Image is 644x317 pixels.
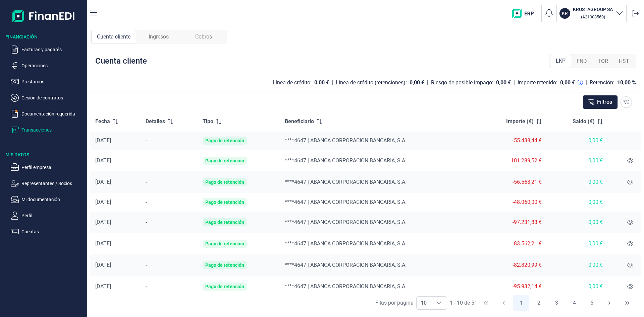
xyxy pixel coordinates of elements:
[598,57,608,65] span: TOR
[146,240,147,247] span: -
[571,55,592,68] div: FND
[584,295,600,311] button: Page 5
[285,179,407,185] span: ****4647 | ABANCA CORPORACION BANCARIA, S.A.
[573,6,613,13] h3: KRUSTAGROUP SA
[205,220,244,225] div: Pago de retención
[11,62,85,70] button: Operaciones
[285,199,407,205] span: ****4647 | ABANCA CORPORACION BANCARIA, S.A.
[550,54,571,68] div: LKP
[483,283,541,290] div: -95.932,14 €
[431,79,493,86] div: Riesgo de posible impago:
[21,163,85,171] p: Perfil empresa
[552,137,603,144] div: 0,00 €
[483,137,541,144] div: -55.438,44 €
[95,179,135,185] div: [DATE]
[95,157,135,164] div: [DATE]
[146,179,147,185] span: -
[205,179,244,185] div: Pago de retención
[95,117,110,126] span: Fecha
[146,199,147,205] span: -
[577,57,587,65] span: FND
[590,79,614,86] div: Retención:
[512,9,539,18] img: erp
[21,110,85,118] p: Documentación requerida
[483,262,541,268] div: -82.820,99 €
[95,199,135,206] div: [DATE]
[11,212,85,220] button: Perfil
[483,157,541,164] div: -101.289,52 €
[11,78,85,86] button: Préstamos
[552,262,603,268] div: 0,00 €
[332,79,333,87] div: |
[21,62,85,70] p: Operaciones
[11,179,85,187] button: Representantes / Socios
[95,240,135,247] div: [DATE]
[483,219,541,226] div: -97.231,83 €
[562,10,568,17] p: KR
[613,55,635,68] div: HST
[336,79,407,86] div: Línea de crédito (retenciones):
[617,79,636,86] div: 10,00 %
[181,30,226,44] div: Cobros
[601,295,618,311] button: Next Page
[11,94,85,102] button: Cesión de contratos
[552,179,603,185] div: 0,00 €
[21,212,85,220] p: Perfil
[560,79,575,86] div: 0,00 €
[21,94,85,102] p: Cesión de contratos
[552,283,603,290] div: 0,00 €
[417,297,431,309] span: 10
[518,79,557,86] div: Importe retenido:
[195,33,212,41] span: Cobros
[285,240,407,247] span: ****4647 | ABANCA CORPORACION BANCARIA, S.A.
[285,262,407,268] span: ****4647 | ABANCA CORPORACION BANCARIA, S.A.
[586,79,587,87] div: |
[531,295,547,311] button: Page 2
[431,297,447,309] div: Choose
[21,126,85,134] p: Transacciones
[146,117,165,126] span: Detalles
[285,219,407,225] span: ****4647 | ABANCA CORPORACION BANCARIA, S.A.
[592,55,613,68] div: TOR
[205,284,244,289] div: Pago de retención
[552,240,603,247] div: 0,00 €
[11,126,85,134] button: Transacciones
[95,262,135,268] div: [DATE]
[619,295,635,311] button: Last Page
[556,57,566,65] span: LKP
[11,228,85,236] button: Cuentas
[95,137,135,144] div: [DATE]
[146,219,147,225] span: -
[205,200,244,205] div: Pago de retención
[285,117,314,126] span: Beneficiario
[95,219,135,226] div: [DATE]
[548,295,565,311] button: Page 3
[581,14,605,19] small: Copiar cif
[149,33,169,41] span: Ingresos
[146,262,147,268] span: -
[146,283,147,290] span: -
[273,79,312,86] div: Línea de crédito:
[483,179,541,185] div: -56.563,21 €
[483,240,541,247] div: -83.562,21 €
[478,295,494,311] button: First Page
[205,241,244,246] div: Pago de retención
[410,79,424,86] div: 0,00 €
[314,79,329,86] div: 0,00 €
[203,117,213,126] span: Tipo
[21,228,85,236] p: Cuentas
[506,117,534,126] span: Importe (€)
[95,283,135,290] div: [DATE]
[146,157,147,164] span: -
[21,179,85,187] p: Representantes / Socios
[552,199,603,206] div: 0,00 €
[21,46,85,54] p: Facturas y pagarés
[285,157,407,164] span: ****4647 | ABANCA CORPORACION BANCARIA, S.A.
[583,95,618,109] button: Filtros
[483,199,541,206] div: -48.060,00 €
[566,295,582,311] button: Page 4
[619,57,629,65] span: HST
[513,295,529,311] button: Page 1
[205,262,244,268] div: Pago de retención
[552,157,603,164] div: 0,00 €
